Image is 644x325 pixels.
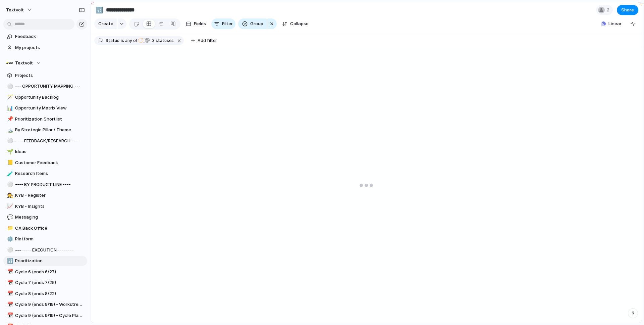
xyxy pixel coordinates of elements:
span: any of [124,38,137,44]
a: 🏔️By Strategic Pillar / Theme [3,125,87,135]
span: textvolt [6,7,24,13]
a: ⚪---- FEEDBACK/RESEARCH ---- [3,136,87,146]
span: is [121,38,124,44]
button: 🏔️ [6,127,13,133]
a: 🪄Opportunity Backlog [3,92,87,102]
a: 💬Messaging [3,212,87,222]
span: Share [621,7,634,13]
a: 📅Cycle 6 (ends 6/27) [3,267,87,277]
div: 📌 [7,115,12,123]
button: 🔢 [6,258,13,264]
span: Customer Feedback [15,159,85,166]
span: Collapse [290,20,309,27]
span: Platform [15,236,85,242]
a: 📈KYB - Insights [3,201,87,212]
button: Filter [211,18,235,29]
div: 💬 [7,214,12,221]
span: 2 [607,7,611,13]
div: 🔢 [96,5,103,14]
button: 🌱 [6,148,13,155]
span: Prioritization [15,258,85,264]
a: 📁CX Back Office [3,223,87,233]
div: 📅 [7,268,12,276]
span: Add filter [198,38,217,44]
button: 📈 [6,203,13,210]
span: Projects [15,72,85,79]
button: isany of [119,37,139,44]
span: Prioritization Shortlist [15,116,85,123]
span: Status [106,38,119,44]
a: 📌Prioritization Shortlist [3,114,87,124]
a: ⚪--- OPPORTUNITY MAPPING --- [3,81,87,91]
button: 🧪 [6,170,13,177]
div: 📊Opportunity Matrix View [3,103,87,113]
span: 3 [150,38,156,43]
button: Group [238,18,267,29]
span: Messaging [15,214,85,221]
span: --- OPPORTUNITY MAPPING --- [15,83,85,90]
span: ---- BY PRODUCT LINE ---- [15,181,85,188]
button: ⚪ [6,247,13,253]
div: 🪄 [7,93,12,101]
span: Feedback [15,33,85,40]
div: 📈 [7,202,12,210]
span: Fields [194,20,206,27]
span: Research Items [15,170,85,177]
span: Group [250,20,263,27]
button: Fields [183,18,209,29]
div: 🏔️ [7,126,12,134]
button: 📒 [6,159,13,166]
button: 📅 [6,269,13,275]
span: My projects [15,44,85,51]
span: -------- EXECUTION -------- [15,247,85,253]
div: 📊 [7,104,12,112]
span: Opportunity Matrix View [15,105,85,111]
button: ⚙️ [6,236,13,242]
div: ⚪ [7,137,12,145]
a: Feedback [3,32,87,42]
span: KYB - Register [15,192,85,199]
a: ⚙️Platform [3,234,87,244]
div: 📁 [7,224,12,232]
a: 🌱Ideas [3,147,87,157]
a: ⚪-------- EXECUTION -------- [3,245,87,255]
a: 📒Customer Feedback [3,158,87,168]
a: 🔢Prioritization [3,256,87,266]
div: ⚪ [7,83,12,90]
button: Add filter [187,36,221,45]
div: ⚪ [7,246,12,254]
div: 🧪Research Items [3,169,87,179]
button: 3 statuses [138,37,175,44]
a: My projects [3,43,87,53]
button: 🪄 [6,94,13,101]
button: Create [94,18,117,29]
a: ⚪---- BY PRODUCT LINE ---- [3,180,87,190]
button: 🧑‍⚖️ [6,192,13,199]
button: Share [617,5,638,15]
a: 🧑‍⚖️KYB - Register [3,190,87,200]
span: ---- FEEDBACK/RESEARCH ---- [15,138,85,144]
span: Textvolt [15,60,33,66]
button: 💬 [6,214,13,221]
span: Ideas [15,148,85,155]
span: Filter [222,20,233,27]
button: ⚪ [6,83,13,90]
span: Create [98,20,113,27]
div: ⚪ [7,181,12,188]
div: 🧑‍⚖️ [7,192,12,199]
